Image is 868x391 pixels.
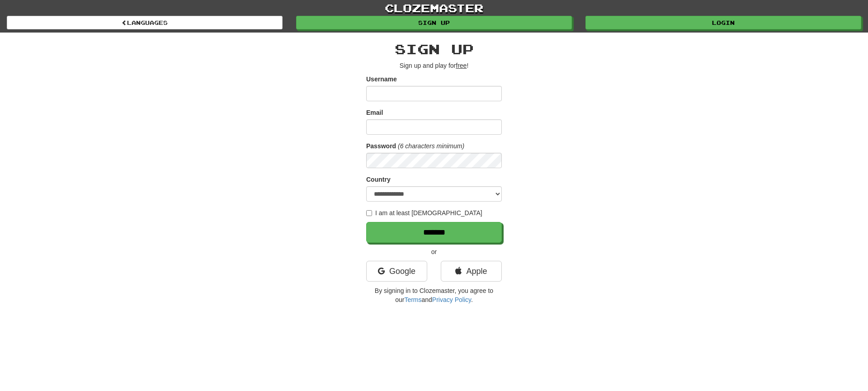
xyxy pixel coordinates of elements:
[366,75,397,84] label: Username
[398,142,464,150] em: (6 characters minimum)
[456,62,467,69] u: free
[585,16,861,29] a: Login
[432,296,471,303] a: Privacy Policy
[366,175,391,184] label: Country
[366,286,502,304] p: By signing in to Clozemaster, you agree to our and .
[366,261,427,282] a: Google
[7,16,283,29] a: Languages
[366,210,372,216] input: I am at least [DEMOGRAPHIC_DATA]
[296,16,572,29] a: Sign up
[366,61,502,70] p: Sign up and play for !
[366,141,396,151] label: Password
[366,108,383,117] label: Email
[366,208,482,217] label: I am at least [DEMOGRAPHIC_DATA]
[366,42,502,57] h2: Sign up
[366,247,502,256] p: or
[404,296,421,303] a: Terms
[441,261,502,282] a: Apple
